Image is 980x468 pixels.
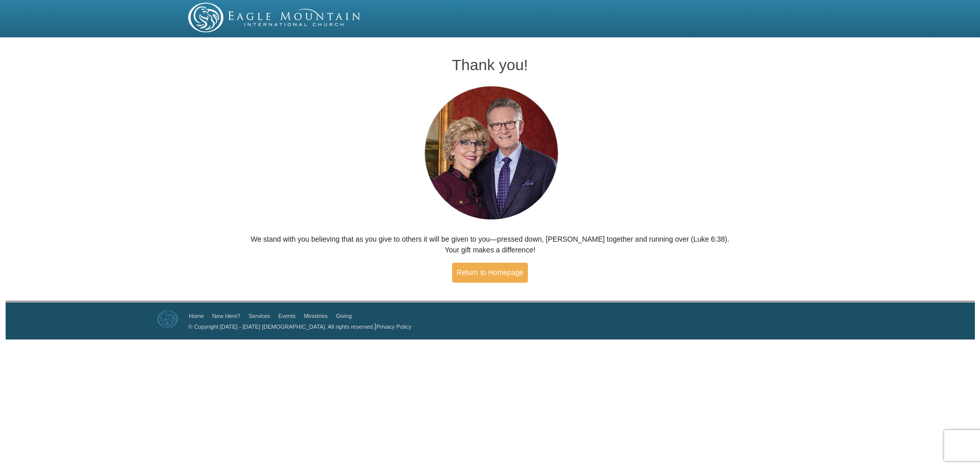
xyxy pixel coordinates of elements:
a: © Copyright [DATE] - [DATE] [DEMOGRAPHIC_DATA]. All rights reserved. [189,324,375,330]
a: Return to Homepage [452,263,528,283]
h1: Thank you! [251,56,730,73]
img: Eagle Mountain International Church [157,310,178,328]
a: Home [189,313,204,319]
img: EMIC [188,3,361,32]
a: Services [249,313,270,319]
a: New Here? [212,313,240,319]
p: We stand with you believing that as you give to others it will be given to you—pressed down, [PER... [251,234,730,256]
img: Pastors George and Terri Pearsons [415,83,566,224]
p: | [185,321,412,332]
a: Ministries [304,313,328,319]
a: Privacy Policy [376,324,411,330]
a: Events [278,313,296,319]
a: Giving [336,313,352,319]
